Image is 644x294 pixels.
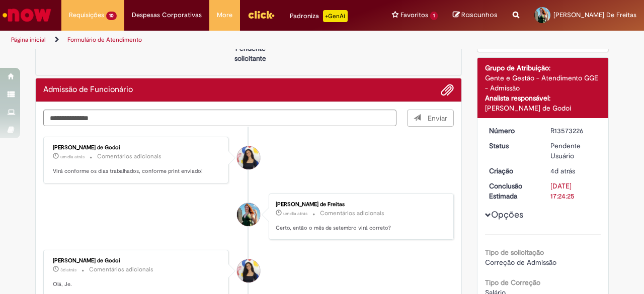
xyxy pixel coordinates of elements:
[97,152,162,161] small: Comentários adicionais
[276,202,443,208] div: [PERSON_NAME] de Freitas
[60,267,76,273] span: 3d atrás
[11,36,46,44] a: Página inicial
[441,83,454,96] button: Adicionar anexos
[485,63,601,73] div: Grupo de Atribuição:
[481,181,543,201] dt: Conclusão Estimada
[485,258,556,267] span: Correção de Admissão
[8,31,422,49] ul: Trilhas de página
[453,11,498,20] a: Rascunhos
[461,10,498,20] span: Rascunhos
[550,166,575,175] span: 4d atrás
[60,154,85,160] span: um dia atrás
[481,141,543,151] dt: Status
[320,209,384,218] small: Comentários adicionais
[237,146,260,169] div: Ana Santos de Godoi
[237,203,260,226] div: Jessica Nadolni de Freitas
[485,278,540,287] b: Tipo de Correção
[69,10,104,20] span: Requisições
[237,259,260,282] div: Ana Santos de Godoi
[132,10,202,20] span: Despesas Corporativas
[430,12,438,20] span: 1
[550,141,597,161] div: Pendente Usuário
[53,145,220,151] div: [PERSON_NAME] de Godoi
[400,10,428,20] span: Favoritos
[67,36,142,44] a: Formulário de Atendimento
[481,126,543,136] dt: Número
[53,167,220,175] p: Virá conforme os dias trabalhados, conforme print enviado!
[485,73,601,93] div: Gente e Gestão - Atendimento GGE - Admissão
[276,224,443,232] p: Certo, então o mês de setembro virá correto?
[290,10,348,22] div: Padroniza
[89,265,153,274] small: Comentários adicionais
[60,267,76,273] time: 29/09/2025 10:23:40
[60,154,85,160] time: 30/09/2025 09:02:13
[217,10,232,20] span: More
[485,93,601,103] div: Analista responsável:
[283,211,307,217] span: um dia atrás
[248,7,275,22] img: click_logo_yellow_360x200.png
[481,166,543,176] dt: Criação
[323,10,348,22] p: +GenAi
[53,258,220,264] div: [PERSON_NAME] de Godoi
[485,248,544,257] b: Tipo de solicitação
[553,11,636,19] span: [PERSON_NAME] De Freitas
[550,166,575,175] time: 27/09/2025 16:27:43
[485,103,601,113] div: [PERSON_NAME] de Godoi
[43,85,133,94] h2: Admissão de Funcionário Histórico de tíquete
[43,110,396,126] textarea: Digite sua mensagem aqui...
[550,126,597,136] div: R13573226
[283,211,307,217] time: 30/09/2025 07:50:11
[106,12,117,20] span: 10
[550,166,597,176] div: 27/09/2025 16:27:43
[1,5,53,25] img: ServiceNow
[550,181,597,201] div: [DATE] 17:24:25
[226,43,275,63] p: Pendente solicitante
